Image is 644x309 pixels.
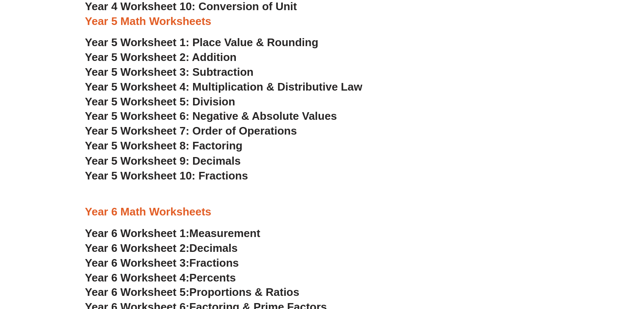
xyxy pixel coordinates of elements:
a: Year 5 Worksheet 8: Factoring [85,139,243,152]
span: Year 6 Worksheet 5: [85,285,190,298]
h3: Year 5 Math Worksheets [85,14,559,29]
a: Year 5 Worksheet 7: Order of Operations [85,124,297,137]
span: Decimals [189,241,238,254]
a: Year 5 Worksheet 2: Addition [85,51,237,63]
a: Year 6 Worksheet 2:Decimals [85,241,238,254]
span: Year 6 Worksheet 2: [85,241,190,254]
span: Measurement [189,226,260,239]
a: Year 5 Worksheet 6: Negative & Absolute Values [85,110,337,122]
h3: Year 6 Math Worksheets [85,204,559,219]
a: Year 5 Worksheet 3: Subtraction [85,66,254,78]
span: Year 6 Worksheet 1: [85,226,190,239]
span: Year 6 Worksheet 4: [85,271,190,284]
span: Fractions [189,256,239,269]
a: Year 5 Worksheet 1: Place Value & Rounding [85,36,318,49]
span: Year 6 Worksheet 3: [85,256,190,269]
a: Year 6 Worksheet 3:Fractions [85,256,239,269]
a: Year 5 Worksheet 4: Multiplication & Distributive Law [85,80,362,93]
span: Proportions & Ratios [189,285,299,298]
a: Year 5 Worksheet 9: Decimals [85,154,241,167]
a: Year 5 Worksheet 5: Division [85,95,235,108]
iframe: Chat Widget [503,214,644,309]
a: Year 6 Worksheet 5:Proportions & Ratios [85,285,299,298]
span: Percents [189,271,236,284]
a: Year 6 Worksheet 1:Measurement [85,226,260,239]
a: Year 6 Worksheet 4:Percents [85,271,236,284]
a: Year 5 Worksheet 10: Fractions [85,169,248,182]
